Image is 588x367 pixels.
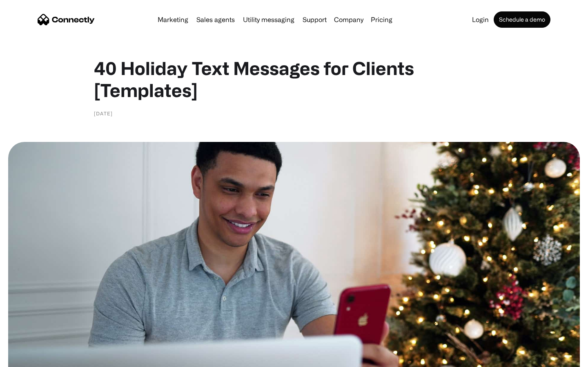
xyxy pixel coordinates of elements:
div: Company [334,14,363,25]
a: Schedule a demo [494,11,550,28]
div: [DATE] [94,109,113,117]
h1: 40 Holiday Text Messages for Clients [Templates] [94,57,494,101]
a: Utility messaging [240,16,298,23]
a: Pricing [367,16,396,23]
a: Sales agents [193,16,238,23]
a: home [38,13,95,26]
div: Company [332,14,366,25]
ul: Language list [16,353,49,364]
a: Login [469,16,492,23]
a: Support [299,16,330,23]
aside: Language selected: English [8,353,49,364]
a: Marketing [154,16,192,23]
